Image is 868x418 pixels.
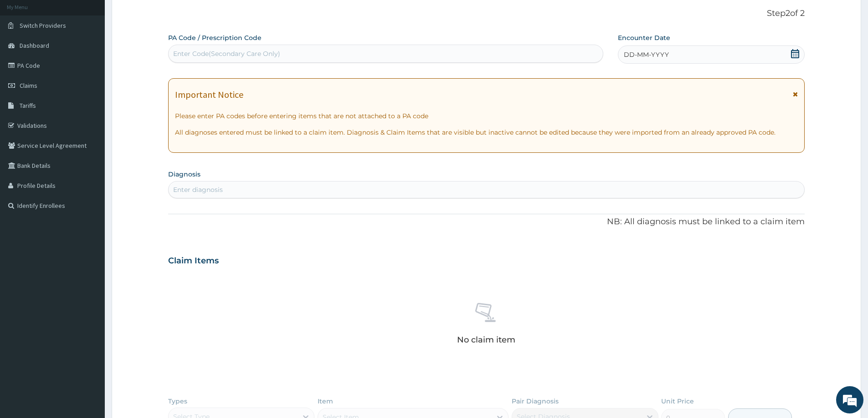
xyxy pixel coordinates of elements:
span: DD-MM-YYYY [624,50,669,59]
p: Step 2 of 2 [168,9,805,19]
label: Diagnosis [168,170,200,179]
span: Switch Providers [20,21,66,30]
h1: Important Notice [175,90,243,100]
div: Minimize live chat window [149,5,171,26]
p: NB: All diagnosis must be linked to a claim item [168,216,805,228]
div: Enter Code(Secondary Care Only) [173,49,280,58]
div: Enter diagnosis [173,185,223,194]
h3: Claim Items [168,256,219,266]
div: Chat with us now [47,51,153,63]
span: Tariffs [20,101,36,110]
p: All diagnoses entered must be linked to a claim item. Diagnosis & Claim Items that are visible bu... [175,128,798,137]
textarea: Type your message and hit 'Enter' [5,248,174,280]
p: Please enter PA codes before entering items that are not attached to a PA code [175,111,798,121]
label: PA Code / Prescription Code [168,33,262,42]
span: We're online! [53,115,126,206]
span: Dashboard [20,41,49,50]
span: Claims [20,81,37,90]
img: d_794563401_company_1708531726252_794563401 [17,45,37,68]
p: No claim item [457,335,515,344]
label: Encounter Date [618,33,670,42]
